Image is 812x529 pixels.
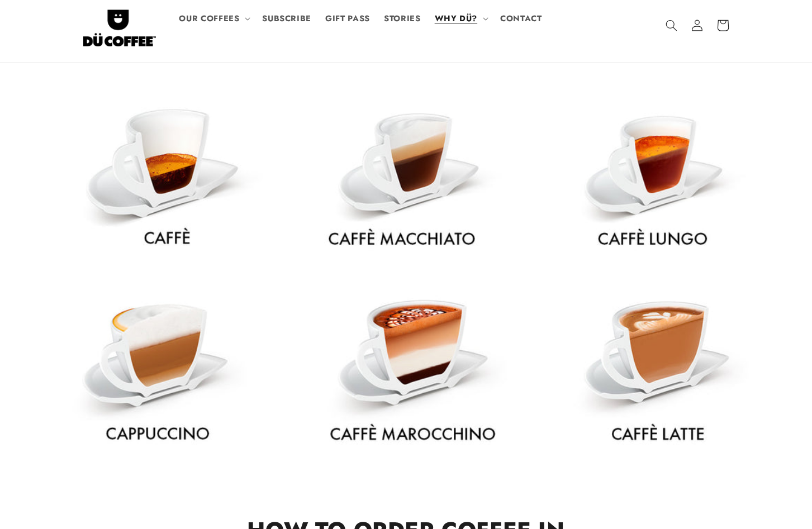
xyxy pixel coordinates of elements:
span: GIFT PASS [325,13,370,24]
a: SUBSCRIBE [255,6,319,31]
span: SUBSCRIBE [262,13,311,24]
a: STORIES [377,6,428,31]
a: CONTACT [493,6,549,31]
span: CONTACT [500,13,542,24]
img: Let's Dü Coffee together! Coffee beans roasted in the style of world cities, coffee subscriptions... [83,4,156,46]
span: STORIES [384,13,420,24]
span: OUR COFFEES [179,13,239,24]
summary: WHY DÜ? [428,6,493,31]
img: Let's Dü Coffee, Italian Style! Espresso, Caffè, Macchiato, Lungo, Coretto, Cappuccino, Mocha, Latte [25,63,787,486]
summary: OUR COFFEES [172,6,255,31]
a: GIFT PASS [319,6,377,31]
span: WHY DÜ? [435,13,477,24]
summary: Search [658,12,684,38]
